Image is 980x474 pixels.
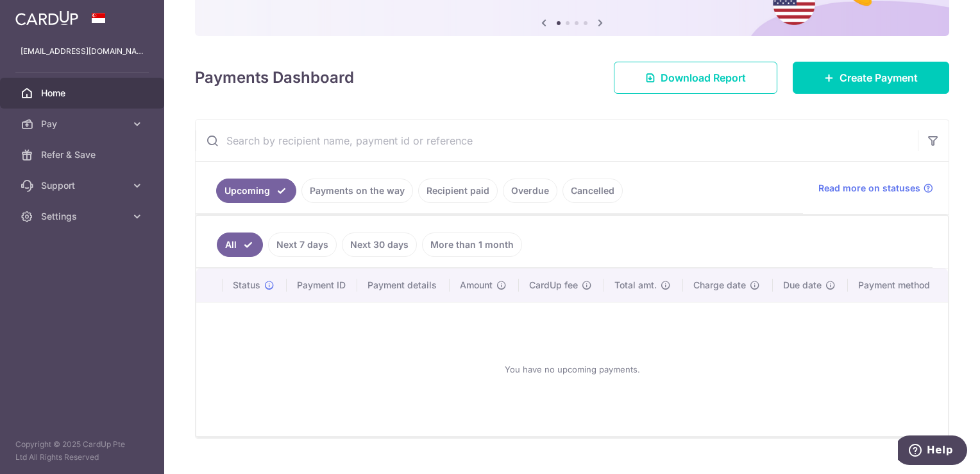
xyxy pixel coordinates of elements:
span: CardUp fee [529,279,578,292]
span: Charge date [693,279,746,292]
a: Next 7 days [268,233,337,257]
th: Payment method [848,268,948,302]
a: Next 30 days [342,233,417,257]
img: CardUp [15,10,78,26]
span: Total amt. [614,279,657,292]
span: Read more on statuses [818,182,920,195]
iframe: Opens a widget where you can find more information [898,435,967,468]
span: Due date [783,279,822,292]
th: Payment ID [287,268,358,302]
span: Support [41,179,126,192]
span: Download Report [661,70,746,85]
input: Search by recipient name, payment id or reference [196,120,918,161]
a: Overdue [503,179,557,203]
a: More than 1 month [422,233,522,257]
a: All [217,233,263,257]
a: Create Payment [793,62,949,94]
span: Home [41,87,126,100]
a: Recipient paid [418,179,498,203]
th: Payment details [357,268,450,302]
span: Status [233,279,260,292]
a: Upcoming [216,179,296,203]
a: Read more on statuses [818,182,933,195]
a: Cancelled [562,179,623,203]
p: [EMAIL_ADDRESS][DOMAIN_NAME] [21,45,144,58]
a: Payments on the way [301,179,413,203]
a: Download Report [614,62,777,94]
span: Settings [41,210,126,223]
h4: Payments Dashboard [195,66,354,89]
div: You have no upcoming payments. [212,313,933,426]
span: Amount [460,279,493,292]
span: Pay [41,118,126,130]
span: Create Payment [840,70,918,85]
span: Refer & Save [41,148,126,161]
